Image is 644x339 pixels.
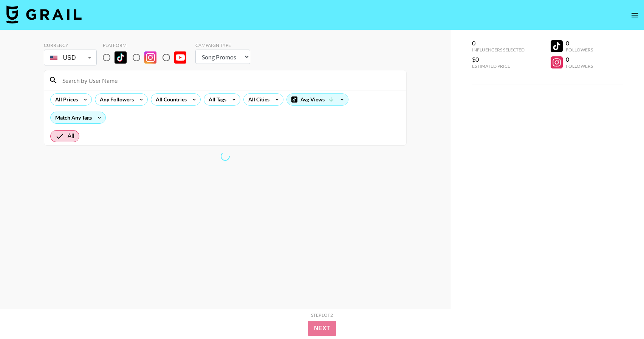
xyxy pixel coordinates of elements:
img: Instagram [144,51,156,64]
div: Avg Views [287,94,348,105]
div: Any Followers [95,94,135,105]
img: Grail Talent [6,5,82,23]
div: 0 [566,39,593,47]
div: Estimated Price [472,63,525,69]
div: All Prices [51,94,79,105]
div: Match Any Tags [51,112,105,123]
div: Platform [103,42,192,48]
div: All Countries [151,94,188,105]
div: Followers [566,47,593,53]
div: Step 1 of 2 [311,312,333,318]
div: Currency [44,42,97,48]
button: Next [308,321,336,336]
img: TikTok [115,51,127,64]
div: 0 [472,39,525,47]
div: Followers [566,63,593,69]
div: 0 [566,56,593,63]
div: $0 [472,56,525,63]
img: YouTube [174,51,186,64]
span: All [67,132,74,141]
button: open drawer [627,8,642,23]
div: All Cities [244,94,271,105]
div: Campaign Type [195,42,250,48]
input: Search by User Name [58,74,402,86]
span: Refreshing lists, bookers, clients, countries, tags, cities, talent, talent... [221,152,230,161]
div: Influencers Selected [472,47,525,53]
iframe: Drift Widget Chat Controller [606,301,635,330]
div: All Tags [204,94,228,105]
div: USD [45,51,95,64]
